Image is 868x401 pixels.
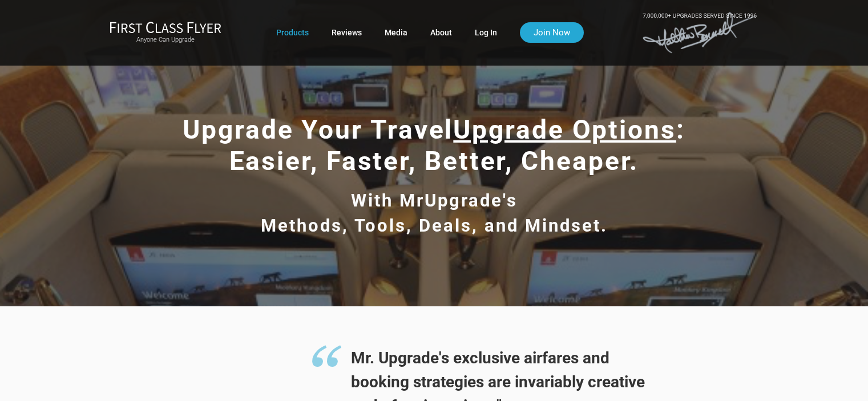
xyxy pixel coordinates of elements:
[261,190,608,236] span: With MrUpgrade's Methods, Tools, Deals, and Mindset.
[110,21,221,33] img: First Class Flyer
[430,22,452,43] a: About
[453,114,676,145] span: Upgrade Options
[276,22,309,43] a: Products
[475,22,497,43] a: Log In
[110,36,221,44] small: Anyone Can Upgrade
[332,22,362,43] a: Reviews
[183,114,685,176] span: Upgrade Your Travel : Easier, Faster, Better, Cheaper.
[385,22,407,43] a: Media
[520,22,584,43] a: Join Now
[110,21,221,44] a: First Class FlyerAnyone Can Upgrade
